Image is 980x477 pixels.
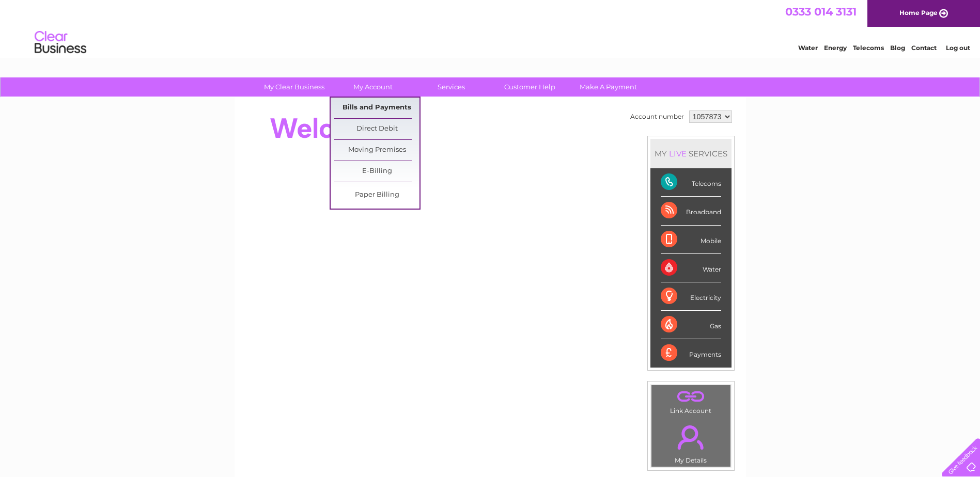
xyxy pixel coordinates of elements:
[654,388,728,406] a: .
[853,44,884,52] a: Telecoms
[661,282,721,311] div: Electricity
[661,311,721,339] div: Gas
[661,339,721,367] div: Payments
[566,77,651,97] a: Make A Payment
[334,185,419,205] a: Paper Billing
[334,98,419,118] a: Bills and Payments
[334,161,419,182] a: E-Billing
[654,419,728,455] a: .
[661,226,721,254] div: Mobile
[651,385,731,417] td: Link Account
[487,77,572,97] a: Customer Help
[667,149,689,158] div: LIVE
[911,44,937,52] a: Contact
[330,77,415,97] a: My Account
[628,108,687,125] td: Account number
[946,44,970,52] a: Log out
[409,77,494,97] a: Services
[824,44,847,52] a: Energy
[252,77,337,97] a: My Clear Business
[661,168,721,197] div: Telecoms
[334,140,419,161] a: Moving Premises
[650,139,732,168] div: MY SERVICES
[661,254,721,282] div: Water
[246,6,735,50] div: Clear Business is a trading name of Verastar Limited (registered in [GEOGRAPHIC_DATA] No. 3667643...
[785,5,857,18] a: 0333 014 3131
[651,417,731,467] td: My Details
[798,44,818,52] a: Water
[890,44,905,52] a: Blog
[334,119,419,139] a: Direct Debit
[34,27,87,58] img: logo.png
[661,197,721,225] div: Broadband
